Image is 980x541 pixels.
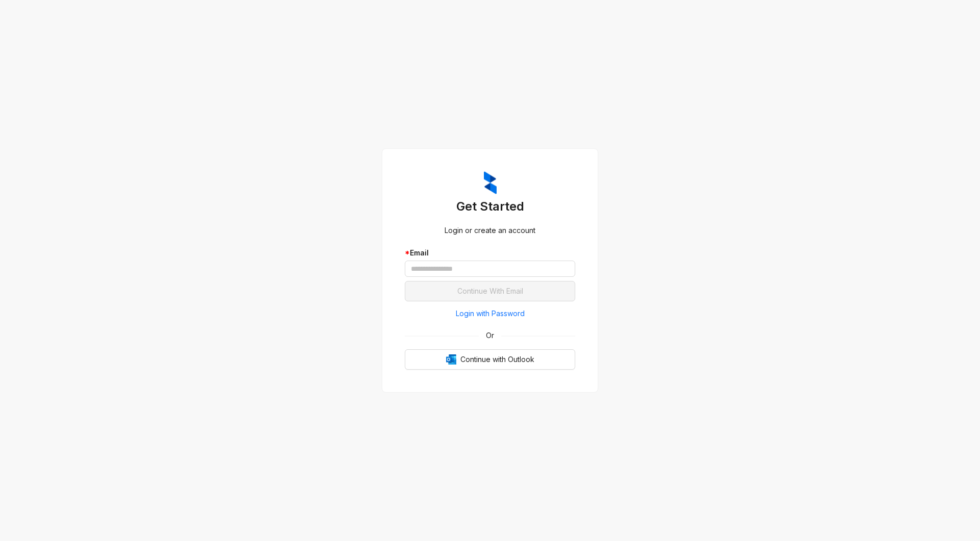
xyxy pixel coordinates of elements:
img: Outlook [446,354,456,365]
span: Login with Password [456,308,525,319]
div: Login or create an account [405,225,575,236]
button: Login with Password [405,305,575,322]
button: OutlookContinue with Outlook [405,349,575,370]
div: Email [405,247,575,259]
h3: Get Started [405,198,575,215]
img: ZumaIcon [484,171,497,195]
span: Continue with Outlook [460,354,534,365]
button: Continue With Email [405,281,575,301]
span: Or [479,330,501,341]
